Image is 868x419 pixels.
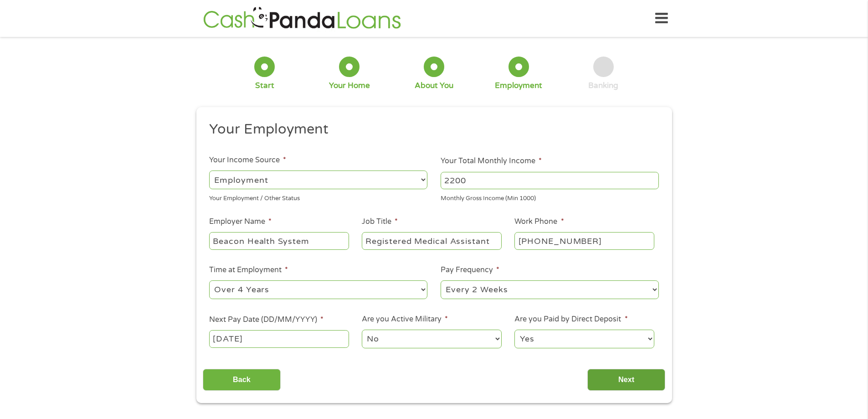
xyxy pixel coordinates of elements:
label: Your Total Monthly Income [441,156,542,166]
label: Time at Employment [209,265,288,275]
label: Are you Paid by Direct Deposit [514,315,627,324]
div: Monthly Gross Income (Min 1000) [441,191,659,203]
input: Use the arrow keys to pick a date [209,330,349,347]
input: Cashier [362,232,501,249]
h2: Your Employment [209,120,652,139]
input: 1800 [441,172,659,189]
div: About You [415,81,453,91]
label: Employer Name [209,217,272,227]
label: Your Income Source [209,155,286,165]
label: Pay Frequency [441,265,499,275]
label: Job Title [362,217,398,227]
input: Back [203,369,281,391]
div: Start [255,81,274,91]
input: Next [587,369,665,391]
div: Employment [495,81,542,91]
input: (231) 754-4010 [514,232,654,249]
img: GetLoanNow Logo [200,5,404,31]
label: Are you Active Military [362,315,448,324]
div: Your Employment / Other Status [209,191,427,203]
label: Work Phone [514,217,564,227]
div: Banking [588,81,618,91]
div: Your Home [329,81,370,91]
label: Next Pay Date (DD/MM/YYYY) [209,315,324,325]
input: Walmart [209,232,349,249]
